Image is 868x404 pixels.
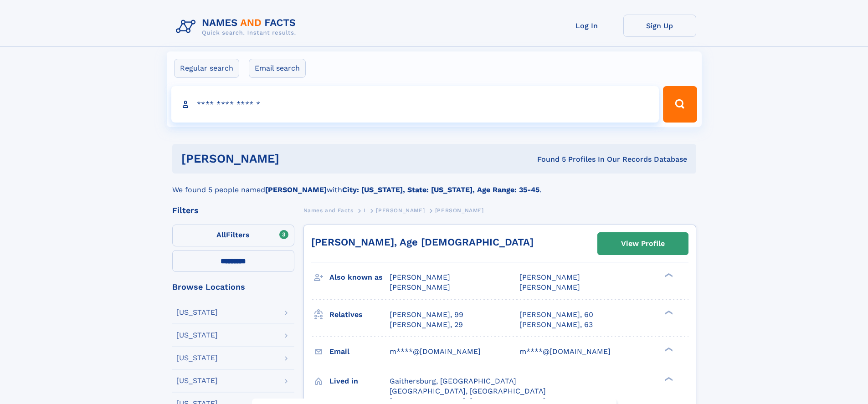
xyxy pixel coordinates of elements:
[303,205,354,216] a: Names and Facts
[663,272,673,278] div: ❯
[390,273,450,281] span: [PERSON_NAME]
[176,354,218,362] div: [US_STATE]
[623,15,696,37] a: Sign Up
[390,377,516,385] span: Gaithersburg, [GEOGRAPHIC_DATA]
[663,376,673,382] div: ❯
[376,207,425,214] span: [PERSON_NAME]
[408,154,687,164] div: Found 5 Profiles In Our Records Database
[390,387,546,395] span: [GEOGRAPHIC_DATA], [GEOGRAPHIC_DATA]
[390,283,450,291] span: [PERSON_NAME]
[216,230,226,239] span: All
[181,153,408,164] h1: [PERSON_NAME]
[519,320,593,330] a: [PERSON_NAME], 63
[364,207,366,214] span: I
[621,233,665,254] div: View Profile
[265,185,327,194] b: [PERSON_NAME]
[249,59,306,78] label: Email search
[519,273,580,281] span: [PERSON_NAME]
[171,86,659,123] input: search input
[390,320,463,330] a: [PERSON_NAME], 29
[172,283,294,291] div: Browse Locations
[342,185,539,194] b: City: [US_STATE], State: [US_STATE], Age Range: 35-45
[364,205,366,216] a: I
[311,236,534,248] a: [PERSON_NAME], Age [DEMOGRAPHIC_DATA]
[550,15,623,37] a: Log In
[663,86,697,123] button: Search Button
[435,207,484,214] span: [PERSON_NAME]
[172,206,294,215] div: Filters
[174,59,239,78] label: Regular search
[176,332,218,339] div: [US_STATE]
[598,233,688,255] a: View Profile
[519,283,580,291] span: [PERSON_NAME]
[519,310,593,320] a: [PERSON_NAME], 60
[329,344,390,359] h3: Email
[176,377,218,384] div: [US_STATE]
[172,174,696,195] div: We found 5 people named with .
[663,346,673,352] div: ❯
[172,225,294,246] label: Filters
[376,205,425,216] a: [PERSON_NAME]
[329,373,390,389] h3: Lived in
[176,309,218,316] div: [US_STATE]
[172,15,303,39] img: Logo Names and Facts
[663,309,673,315] div: ❯
[329,307,390,322] h3: Relatives
[390,310,463,320] a: [PERSON_NAME], 99
[329,270,390,285] h3: Also known as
